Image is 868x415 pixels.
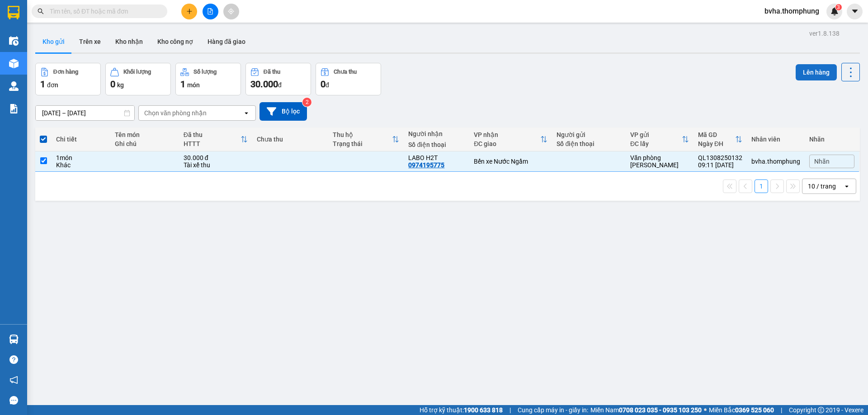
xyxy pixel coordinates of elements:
[325,81,329,89] span: đ
[474,131,540,138] div: VP nhận
[35,31,72,52] button: Kho gửi
[630,131,682,138] div: VP gửi
[830,7,839,15] img: icon-new-feature
[181,4,197,19] button: plus
[184,140,241,147] div: HTTT
[9,355,18,364] span: question-circle
[808,182,836,191] div: 10 / trang
[105,63,171,95] button: Khối lượng0kg
[9,59,19,68] img: warehouse-icon
[408,154,465,161] div: LABO H2T
[809,136,854,143] div: Nhãn
[115,140,175,147] div: Ghi chú
[180,79,185,90] span: 1
[408,161,444,169] div: 0974195775
[698,131,735,138] div: Mã GD
[8,6,19,19] img: logo-vxr
[809,28,840,38] div: ver 1.8.138
[115,131,175,138] div: Tên món
[228,8,234,14] span: aim
[474,140,540,147] div: ĐC giao
[278,81,282,89] span: đ
[50,6,156,16] input: Tìm tên, số ĐT hoặc mã đơn
[184,131,241,138] div: Đã thu
[144,108,207,118] div: Chọn văn phòng nhận
[557,140,621,147] div: Số điện thoại
[757,5,826,17] span: bvha.thomphung
[851,7,859,15] span: caret-down
[259,102,307,121] button: Bộ lọc
[847,4,863,19] button: caret-down
[207,8,213,14] span: file-add
[56,161,105,169] div: Khác
[843,183,850,190] svg: open
[184,161,248,169] div: Tài xế thu
[40,79,45,90] span: 1
[117,81,124,89] span: kg
[693,127,747,151] th: Toggle SortBy
[518,405,588,415] span: Cung cấp máy in - giấy in:
[626,127,693,151] th: Toggle SortBy
[56,154,105,161] div: 1 món
[193,69,217,75] div: Số lượng
[619,406,702,414] strong: 0708 023 035 - 0935 103 250
[837,4,840,10] span: 3
[53,69,78,75] div: Đơn hàng
[223,4,239,19] button: aim
[333,131,392,138] div: Thu hộ
[698,140,735,147] div: Ngày ĐH
[72,31,108,52] button: Trên xe
[264,69,280,75] div: Đã thu
[9,36,19,46] img: warehouse-icon
[175,63,241,95] button: Số lượng1món
[751,158,800,165] div: bvha.thomphung
[835,4,842,10] sup: 3
[302,98,311,107] sup: 2
[250,79,278,90] span: 30.000
[9,81,19,91] img: warehouse-icon
[408,130,465,137] div: Người nhận
[187,81,200,89] span: món
[179,127,252,151] th: Toggle SortBy
[38,8,44,14] span: search
[316,63,381,95] button: Chưa thu0đ
[108,31,150,52] button: Kho nhận
[630,140,682,147] div: ĐC lấy
[818,407,824,413] span: copyright
[186,8,193,14] span: plus
[630,154,689,169] div: Văn phòng [PERSON_NAME]
[464,406,503,414] strong: 1900 633 818
[408,141,465,148] div: Số điện thoại
[321,79,325,90] span: 0
[704,408,707,412] span: ⚪️
[420,405,503,415] span: Hỗ trợ kỹ thuật:
[474,158,547,165] div: Bến xe Nước Ngầm
[814,158,830,165] span: Nhãn
[203,4,218,19] button: file-add
[257,136,324,143] div: Chưa thu
[47,81,58,89] span: đơn
[243,109,250,117] svg: open
[56,136,105,143] div: Chi tiết
[334,69,357,75] div: Chưa thu
[469,127,552,151] th: Toggle SortBy
[590,405,702,415] span: Miền Nam
[781,405,782,415] span: |
[755,179,768,193] button: 1
[509,405,511,415] span: |
[751,136,800,143] div: Nhân viên
[9,104,19,113] img: solution-icon
[328,127,404,151] th: Toggle SortBy
[9,396,18,405] span: message
[245,63,311,95] button: Đã thu30.000đ
[333,140,392,147] div: Trạng thái
[35,63,101,95] button: Đơn hàng1đơn
[796,64,837,80] button: Lên hàng
[9,376,18,384] span: notification
[123,69,151,75] div: Khối lượng
[9,335,19,344] img: warehouse-icon
[184,154,248,161] div: 30.000 đ
[110,79,115,90] span: 0
[557,131,621,138] div: Người gửi
[698,161,742,169] div: 09:11 [DATE]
